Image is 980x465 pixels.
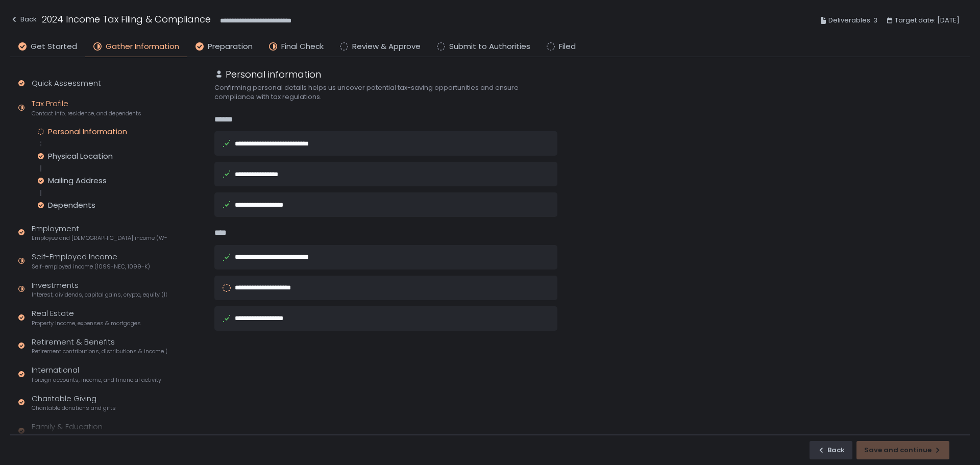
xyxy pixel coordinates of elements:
button: Back [10,12,37,29]
h1: Personal information [226,67,321,81]
div: Dependents [48,200,95,210]
span: Charitable donations and gifts [32,404,116,412]
span: Review & Approve [352,41,421,53]
button: Back [810,441,852,459]
span: Foreign accounts, income, and financial activity [32,376,161,384]
div: Quick Assessment [32,78,101,89]
div: Charitable Giving [32,393,116,412]
span: Deliverables: 3 [828,14,877,27]
div: Self-Employed Income [32,251,150,271]
span: Submit to Authorities [449,41,530,53]
span: Get Started [31,41,77,53]
span: Employee and [DEMOGRAPHIC_DATA] income (W-2s) [32,234,167,242]
div: Tax Profile [32,98,141,117]
div: International [32,364,161,384]
span: Property income, expenses & mortgages [32,320,141,327]
div: Confirming personal details helps us uncover potential tax-saving opportunities and ensure compli... [214,83,557,102]
span: Filed [559,41,576,53]
div: Back [10,13,37,26]
div: Family & Education [32,421,162,440]
h1: 2024 Income Tax Filing & Compliance [42,12,211,26]
span: Target date: [DATE] [895,14,960,27]
div: Retirement & Benefits [32,336,167,356]
div: Real Estate [32,308,141,327]
span: Tuition & loans, childcare, household, 529 plans [32,433,162,440]
div: Personal Information [48,127,127,137]
div: Employment [32,223,167,242]
span: Self-employed income (1099-NEC, 1099-K) [32,263,150,271]
span: Final Check [281,41,324,53]
span: Contact info, residence, and dependents [32,110,141,117]
div: Investments [32,280,167,299]
div: Back [817,446,845,455]
span: Retirement contributions, distributions & income (1099-R, 5498) [32,348,167,355]
div: Physical Location [48,151,113,161]
span: Gather Information [106,41,179,53]
div: Mailing Address [48,176,107,186]
span: Interest, dividends, capital gains, crypto, equity (1099s, K-1s) [32,291,167,299]
span: Preparation [208,41,253,53]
